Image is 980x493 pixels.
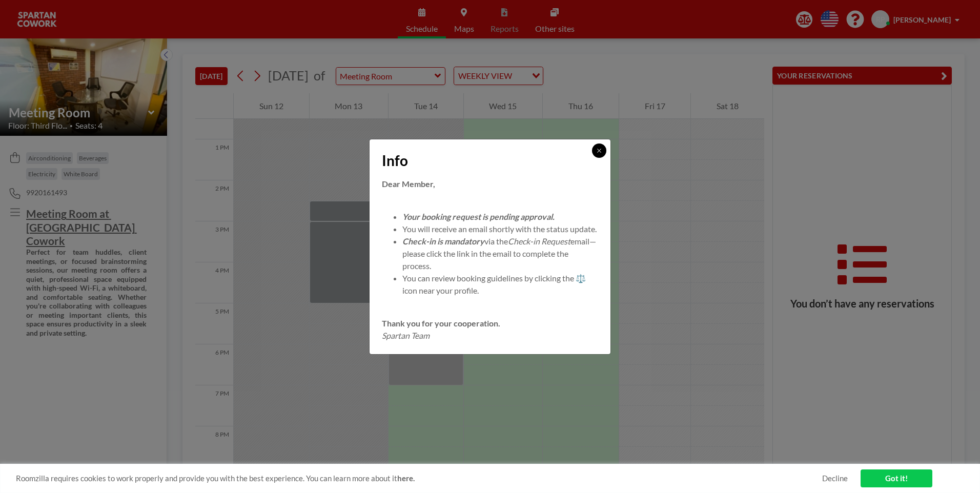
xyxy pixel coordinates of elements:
[402,235,598,272] li: via the email—please click the link in the email to complete the process.
[382,318,500,328] strong: Thank you for your cooperation.
[861,469,932,487] a: Got it!
[382,179,435,189] strong: Dear Member,
[508,236,570,246] em: Check-in Request
[402,223,598,235] li: You will receive an email shortly with the status update.
[397,474,415,483] a: here.
[382,152,408,170] span: Info
[822,474,848,483] a: Decline
[16,474,822,483] span: Roomzilla requires cookies to work properly and provide you with the best experience. You can lea...
[402,272,598,297] li: You can review booking guidelines by clicking the ⚖️ icon near your profile.
[402,212,555,221] em: Your booking request is pending approval.
[382,331,430,340] em: Spartan Team
[402,236,484,246] em: Check-in is mandatory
